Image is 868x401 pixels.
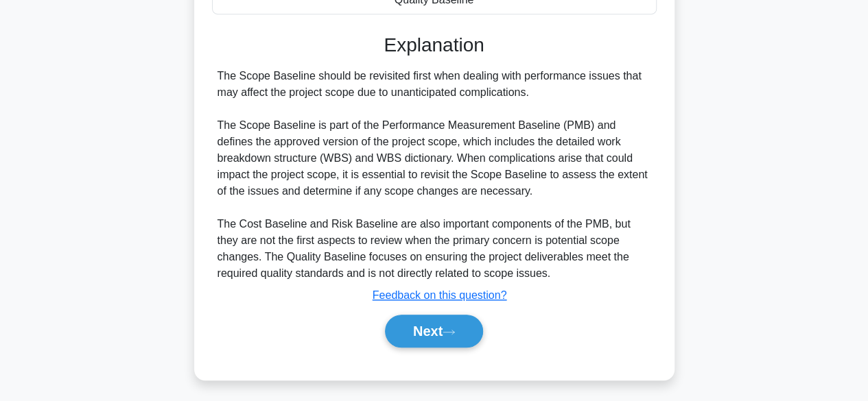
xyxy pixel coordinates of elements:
[220,34,648,57] h3: Explanation
[373,289,507,301] a: Feedback on this question?
[385,315,483,348] button: Next
[218,68,651,282] div: The Scope Baseline should be revisited first when dealing with performance issues that may affect...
